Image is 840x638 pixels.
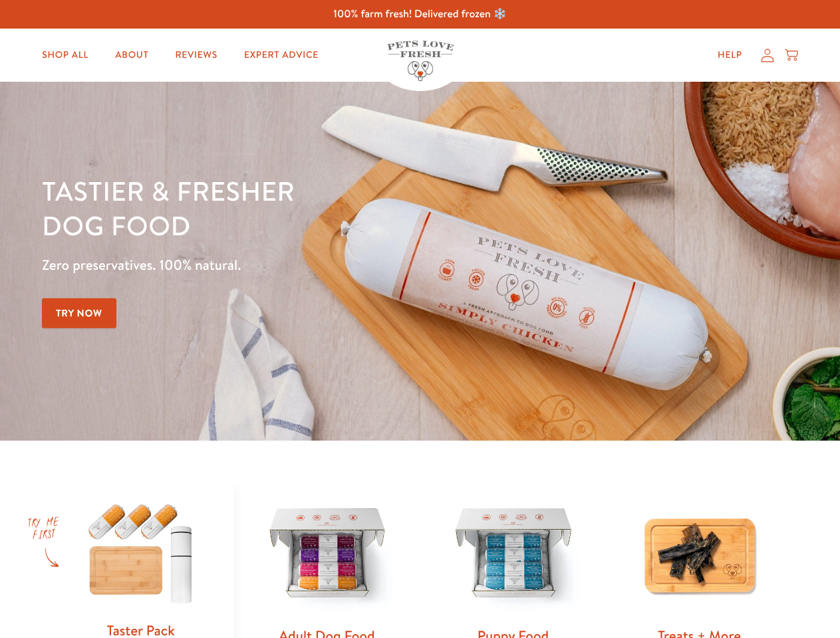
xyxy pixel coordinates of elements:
a: Try Now [42,298,116,328]
a: Reviews [164,42,227,68]
a: Expert Advice [233,42,329,68]
a: Shop All [31,42,99,68]
a: Help [707,42,753,68]
p: Zero preservatives. 100% natural. [42,253,546,277]
a: About [104,42,159,68]
h1: Tastier & fresher dog food [42,173,546,243]
img: Pets Love Fresh [387,41,454,81]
